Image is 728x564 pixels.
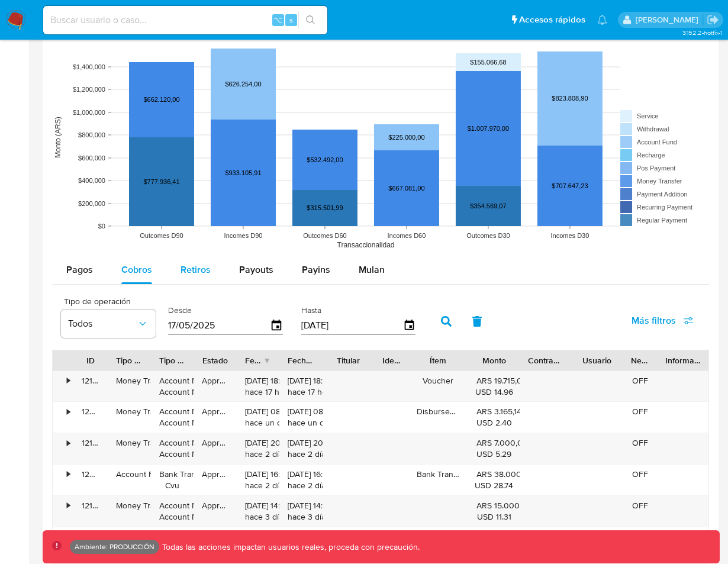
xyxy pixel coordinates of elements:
[597,15,607,25] a: Notificaciones
[298,12,323,28] button: search-icon
[519,14,585,26] span: Accesos rápidos
[273,14,282,25] span: ⌥
[75,544,154,549] p: Ambiente: PRODUCCIÓN
[636,14,703,25] p: yamil.zavala@mercadolibre.com
[682,28,722,37] span: 3.152.2-hotfix-1
[707,14,719,26] a: Salir
[43,12,327,28] input: Buscar usuario o caso...
[159,542,420,553] p: Todas las acciones impactan usuarios reales, proceda con precaución.
[289,14,293,25] span: s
